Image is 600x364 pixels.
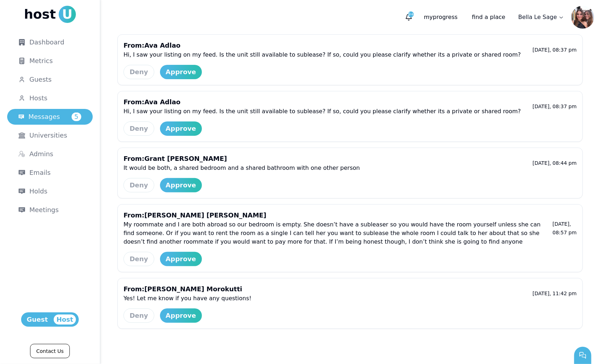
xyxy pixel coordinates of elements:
span: [DATE], [533,291,551,296]
div: Universities [19,130,81,140]
div: Metrics [19,56,81,66]
div: Hosts [19,93,81,103]
div: Meetings [19,205,81,215]
div: Guests [19,75,81,85]
span: host [24,7,56,21]
a: hostU [24,6,76,23]
button: Approve [160,252,202,266]
p: From: Ava Adlao [124,40,521,51]
button: Deny [124,252,154,266]
button: Approve [160,178,202,192]
p: From: Ava Adlao [124,97,521,107]
div: Deny [130,124,148,134]
button: Deny [124,121,154,136]
p: From: [PERSON_NAME] Morokutti [124,284,251,294]
span: 9+ [408,11,414,17]
p: It would be both, a shared bedroom and a shared bathroom with one other person [124,164,360,172]
p: Bella Le Sage [518,13,557,21]
p: From: [PERSON_NAME] [PERSON_NAME] [124,210,553,220]
div: Deny [130,311,148,321]
p: Yes! Let me know if you have any questions! [124,294,251,303]
span: [DATE], [533,104,551,109]
span: 08:44 PM [553,160,577,166]
p: My roommate and I are both abroad so our bedroom is empty. She doesn’t have a subleaser so you wo... [124,220,553,246]
div: Holds [19,186,81,196]
a: find a place [466,10,511,24]
button: Approve [160,121,202,136]
div: Emails [19,168,81,178]
span: 11:42 PM [553,291,577,296]
p: Hi, I saw your listing on my feed. Is the unit still available to sublease? If so, could you plea... [124,107,521,116]
span: Messages [28,112,60,122]
button: Deny [124,178,154,192]
a: Hosts [7,90,93,106]
span: Guest [24,315,51,325]
span: Host [54,315,76,325]
a: Bella Le Sage [514,10,568,24]
div: Approve [166,180,196,190]
a: Universities [7,128,93,143]
button: Approve [160,65,202,79]
button: Approve [160,308,202,323]
a: Dashboard [7,34,93,50]
button: 9+ [402,11,415,24]
span: 08:37 PM [553,47,577,53]
span: [DATE], [553,221,571,227]
span: 5 [72,112,81,121]
div: Approve [166,124,196,134]
span: my [424,14,433,20]
div: Approve [166,254,196,264]
div: Approve [166,311,196,321]
span: 08:37 PM [553,104,577,109]
p: From: Grant [PERSON_NAME] [124,154,360,164]
div: Dashboard [19,37,81,47]
button: Deny [124,308,154,323]
span: [DATE], [533,160,551,166]
span: U [59,6,76,23]
a: Admins [7,146,93,162]
a: Messages5 [7,109,93,125]
div: Deny [130,180,148,190]
div: Approve [166,67,196,77]
a: Meetings [7,202,93,218]
a: Contact Us [30,344,69,358]
div: Admins [19,149,81,159]
img: Bella Le Sage avatar [571,6,594,29]
div: Deny [130,254,148,264]
a: Guests [7,72,93,87]
p: progress [418,10,463,24]
div: Deny [130,67,148,77]
button: Deny [124,65,154,79]
a: Emails [7,165,93,181]
a: Metrics [7,53,93,69]
span: [DATE], [533,47,551,53]
a: Holds [7,183,93,199]
p: Hi, I saw your listing on my feed. Is the unit still available to sublease? If so, could you plea... [124,51,521,59]
span: 08:57 PM [553,230,577,235]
